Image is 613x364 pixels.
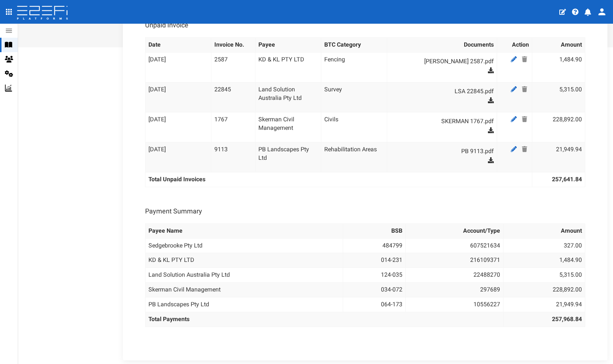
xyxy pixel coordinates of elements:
td: Fencing [321,53,387,82]
td: 228,892.00 [532,112,585,142]
td: 5,315.00 [532,82,585,112]
th: Amount [503,223,585,238]
td: 064-173 [343,297,406,312]
td: Rehabilitation Areas [321,142,387,172]
a: LSA 22845.pdf [398,85,494,97]
th: Amount [532,38,585,53]
a: Delete Payee [520,115,529,124]
td: [DATE] [145,142,211,172]
th: Payee [255,38,321,53]
td: 297689 [406,283,503,297]
td: 22488270 [406,268,503,283]
td: Civils [321,112,387,142]
td: 10556227 [406,297,503,312]
td: Skerman Civil Management [255,112,321,142]
a: SKERMAN 1767.pdf [398,115,494,127]
td: 228,892.00 [503,283,585,297]
th: Account/Type [406,223,503,238]
td: 034-072 [343,283,406,297]
a: Delete Payee [520,85,529,94]
td: 484799 [343,238,406,253]
td: 124-035 [343,268,406,283]
a: [PERSON_NAME] 2587.pdf [398,55,494,67]
th: Date [145,38,211,53]
td: 9113 [211,142,255,172]
td: [DATE] [145,53,211,82]
td: 21,949.94 [503,297,585,312]
td: [DATE] [145,112,211,142]
td: 1,484.90 [503,253,585,268]
td: 216109371 [406,253,503,268]
td: Sedgebrooke Pty Ltd [145,238,343,253]
td: 1,484.90 [532,53,585,82]
th: 257,641.84 [532,172,585,187]
td: Land Solution Australia Pty Ltd [255,82,321,112]
td: 5,315.00 [503,268,585,283]
td: Survey [321,82,387,112]
td: 1767 [211,112,255,142]
td: 327.00 [503,238,585,253]
td: 22845 [211,82,255,112]
a: Delete Payee [520,145,529,154]
th: Invoice No. [211,38,255,53]
th: Total Payments [145,312,503,327]
td: 014-231 [343,253,406,268]
th: BTC Category [321,38,387,53]
td: 2587 [211,53,255,82]
td: 607521634 [406,238,503,253]
th: Action [497,38,532,53]
td: 21,949.94 [532,142,585,172]
td: PB Landscapes Pty Ltd [255,142,321,172]
td: KD & KL PTY LTD [145,253,343,268]
th: Documents [387,38,497,53]
a: Delete Payee [520,55,529,64]
th: BSB [343,223,406,238]
td: [DATE] [145,82,211,112]
th: Total Unpaid Invoices [145,172,532,187]
td: Land Solution Australia Pty Ltd [145,268,343,283]
h3: Payment Summary [145,208,202,215]
th: 257,968.84 [503,312,585,327]
td: PB Landscapes Pty Ltd [145,297,343,312]
h3: Unpaid Invoice [145,22,188,28]
td: KD & KL PTY LTD [255,53,321,82]
td: Skerman Civil Management [145,283,343,297]
a: PB 9113.pdf [398,145,494,157]
th: Payee Name [145,223,343,238]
